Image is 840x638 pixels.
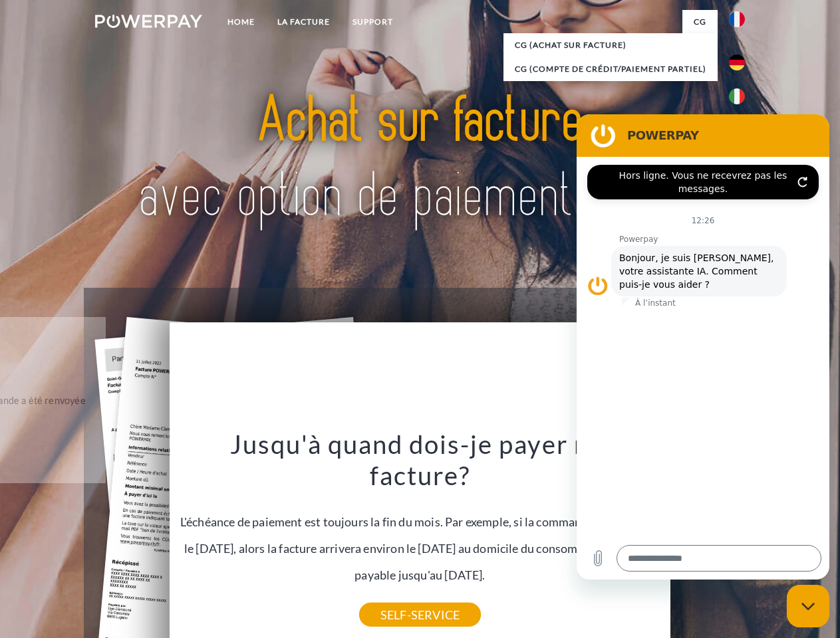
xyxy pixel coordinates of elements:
[178,428,663,615] div: L'échéance de paiement est toujours la fin du mois. Par exemple, si la commande a été passée le [...
[729,88,745,104] img: it
[503,33,718,57] a: CG (achat sur facture)
[216,10,266,34] a: Home
[266,10,341,34] a: LA FACTURE
[503,57,718,81] a: CG (Compte de crédit/paiement partiel)
[359,603,481,627] a: SELF-SERVICE
[682,10,718,34] a: CG
[577,114,829,580] iframe: Fenêtre de messagerie
[127,64,713,255] img: title-powerpay_fr.svg
[95,15,202,28] img: logo-powerpay-white.svg
[787,585,829,627] iframe: Bouton de lancement de la fenêtre de messagerie, conversation en cours
[341,10,404,34] a: Support
[729,11,745,27] img: fr
[729,54,745,70] img: de
[178,428,663,492] h3: Jusqu'à quand dois-je payer ma facture?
